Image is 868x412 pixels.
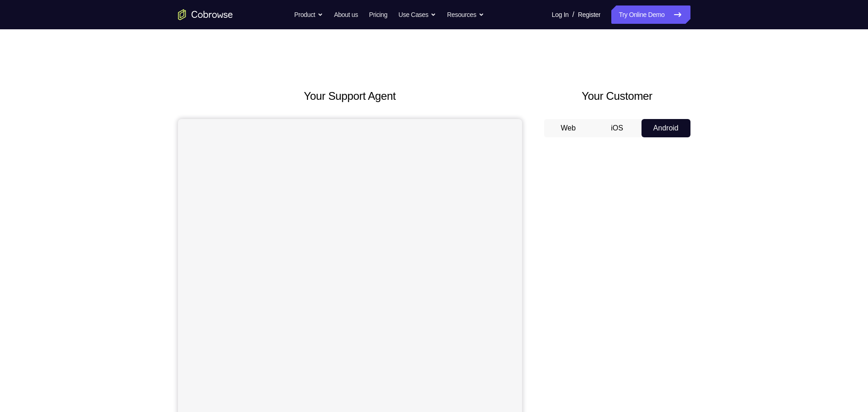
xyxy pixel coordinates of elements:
[369,5,387,24] a: Pricing
[447,5,484,24] button: Resources
[611,5,690,24] a: Try Online Demo
[642,119,690,137] button: Android
[178,88,522,104] h2: Your Support Agent
[578,5,600,24] a: Register
[593,119,642,137] button: iOS
[399,5,436,24] button: Use Cases
[178,9,233,20] a: Go to the home page
[552,5,569,24] a: Log In
[294,5,323,24] button: Product
[544,88,690,104] h2: Your Customer
[544,119,593,137] button: Web
[572,9,574,20] span: /
[334,5,358,24] a: About us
